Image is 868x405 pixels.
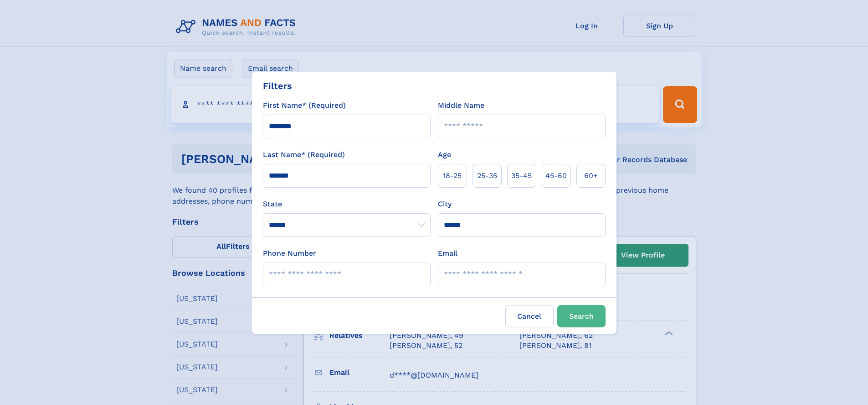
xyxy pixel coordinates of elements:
div: Filters [263,79,292,93]
span: 45‑60 [545,170,567,181]
span: 60+ [584,170,598,181]
label: City [438,199,452,210]
label: Middle Name [438,100,484,111]
label: Age [438,149,451,160]
span: 18‑25 [443,170,462,181]
label: First Name* (Required) [263,100,346,111]
label: Email [438,248,457,259]
span: 35‑45 [511,170,532,181]
span: 25‑35 [477,170,497,181]
label: Phone Number [263,248,316,259]
button: Search [557,305,606,327]
label: Last Name* (Required) [263,149,345,160]
label: Cancel [505,305,554,327]
label: State [263,199,431,210]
